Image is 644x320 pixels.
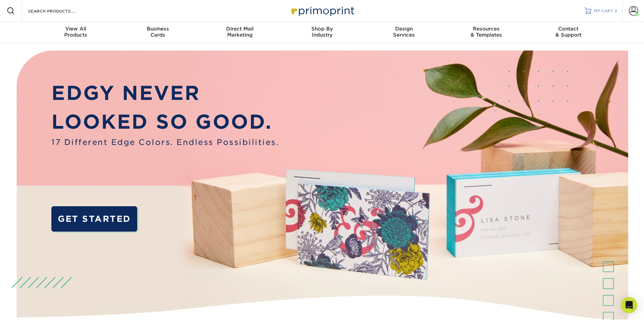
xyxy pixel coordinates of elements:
span: Contact [527,26,610,32]
div: Services [363,26,445,38]
span: Shop By [281,26,363,32]
span: 17 Different Edge Colors. Endless Possibilities. [51,136,279,148]
a: View AllProducts [35,22,117,43]
span: Direct Mail [199,26,281,32]
a: Resources& Templates [445,22,527,43]
span: MY CART [594,8,613,14]
div: Open Intercom Messenger [621,297,637,313]
span: 2 [615,8,617,13]
p: EDGY NEVER [51,79,279,108]
input: SEARCH PRODUCTS..... [27,7,93,15]
a: Direct MailMarketing [199,22,281,43]
p: LOOKED SO GOOD. [51,107,279,136]
span: View All [35,26,117,32]
div: Cards [117,26,199,38]
span: Design [363,26,445,32]
a: GET STARTED [51,206,137,232]
span: Business [117,26,199,32]
span: Resources [445,26,527,32]
a: Shop ByIndustry [281,22,363,43]
div: Products [35,26,117,38]
a: BusinessCards [117,22,199,43]
div: & Templates [445,26,527,38]
img: Primoprint [288,3,356,18]
div: Industry [281,26,363,38]
a: DesignServices [363,22,445,43]
div: & Support [527,26,610,38]
div: Marketing [199,26,281,38]
a: Contact& Support [527,22,610,43]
